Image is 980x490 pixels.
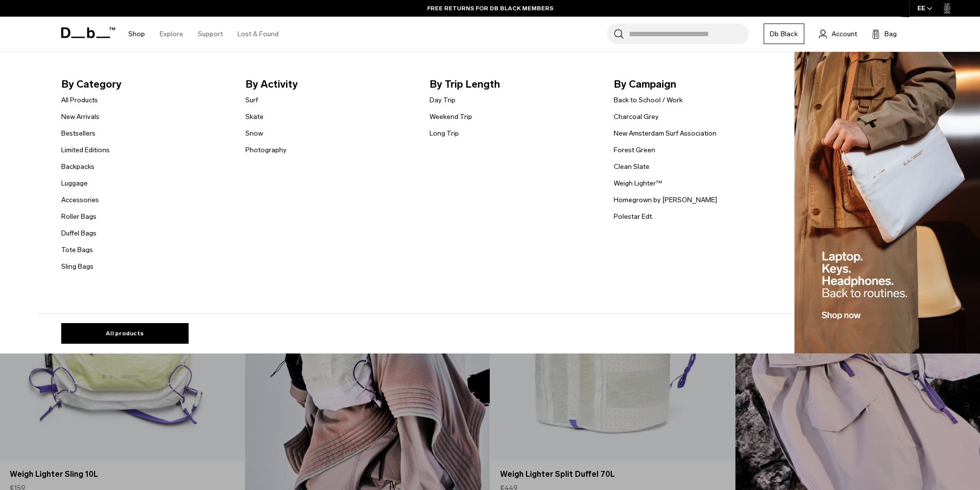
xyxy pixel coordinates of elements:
[61,245,93,255] a: Tote Bags
[614,145,655,155] a: Forest Green
[245,128,263,139] a: Snow
[61,195,99,205] a: Accessories
[614,162,649,172] a: Clean Slate
[245,95,258,105] a: Surf
[794,52,980,354] img: Db
[614,195,717,205] a: Homegrown by [PERSON_NAME]
[614,112,659,122] a: Charcoal Grey
[61,178,88,188] a: Luggage
[238,17,279,51] a: Lost & Found
[245,112,263,122] a: Skate
[128,17,145,51] a: Shop
[884,29,897,39] span: Bag
[430,128,459,139] a: Long Trip
[245,76,414,92] span: By Activity
[430,76,598,92] span: By Trip Length
[61,323,189,344] a: All products
[61,261,94,272] a: Sling Bags
[614,76,782,92] span: By Campaign
[430,112,472,122] a: Weekend Trip
[245,145,287,155] a: Photography
[61,128,96,139] a: Bestsellers
[61,145,110,155] a: Limited Editions
[61,76,230,92] span: By Category
[764,23,804,44] a: Db Black
[427,4,553,13] a: FREE RETURNS FOR DB BLACK MEMBERS
[614,95,683,105] a: Back to School / Work
[61,112,99,122] a: New Arrivals
[61,162,95,172] a: Backpacks
[61,228,96,238] a: Duffel Bags
[614,211,653,222] a: Polestar Edt.
[614,128,717,139] a: New Amsterdam Surf Association
[872,28,897,40] button: Bag
[121,17,286,51] nav: Main Navigation
[198,17,223,51] a: Support
[430,95,455,105] a: Day Trip
[61,211,96,222] a: Roller Bags
[614,178,662,188] a: Weigh Lighter™
[819,28,857,40] a: Account
[61,95,98,105] a: All Products
[832,29,857,39] span: Account
[160,17,183,51] a: Explore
